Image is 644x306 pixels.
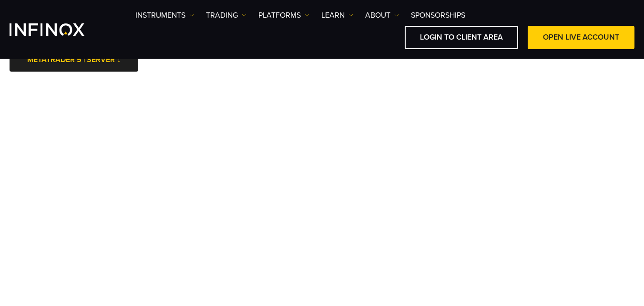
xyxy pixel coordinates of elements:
[528,26,634,49] a: OPEN LIVE ACCOUNT
[206,10,246,21] a: TRADING
[10,23,107,36] a: INFINOX Logo
[321,10,353,21] a: Learn
[411,10,465,21] a: SPONSORSHIPS
[10,48,138,72] a: METATRADER 5 | SERVER ↓
[405,26,518,49] a: LOGIN TO CLIENT AREA
[365,10,399,21] a: ABOUT
[135,10,194,21] a: Instruments
[258,10,309,21] a: PLATFORMS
